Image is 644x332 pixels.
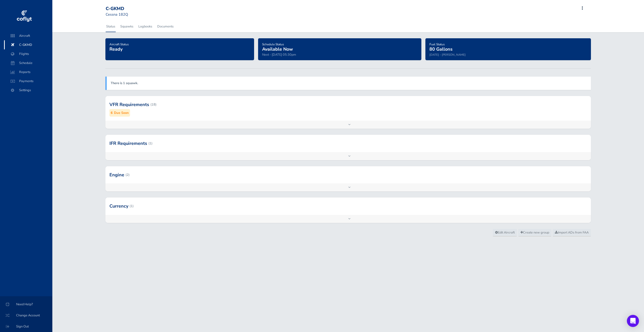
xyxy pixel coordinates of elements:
span: Settings [9,86,47,95]
span: Import ADs from FAA [555,230,589,235]
span: Flights [9,49,47,58]
span: Schedule Status [262,42,284,46]
span: Payments [9,77,47,86]
span: Need Help? [6,300,46,309]
span: Aircraft Status [109,42,129,46]
span: Reports [9,68,47,77]
span: Available Now [262,46,293,52]
small: [DATE] - [PERSON_NAME] [429,53,466,57]
span: 80 Gallons [429,46,453,52]
a: Squawks [120,21,134,32]
span: Schedule [9,58,47,68]
a: Logbooks [138,21,153,32]
span: Aircraft [9,31,47,40]
div: Open Intercom Messenger [627,315,639,327]
span: C-GKMD [9,40,47,49]
span: Next - [DATE] 05:30pm [262,52,296,57]
span: Edit Aircraft [495,230,515,235]
a: Documents [157,21,174,32]
span: Change Account [6,311,46,320]
a: Schedule StatusAvailable Now [262,41,293,52]
span: Sign Out [6,322,46,331]
small: Due Soon [114,110,129,116]
span: Ready [109,46,123,52]
a: There is 1 squawk. [111,81,138,85]
img: coflyt logo [16,9,32,24]
span: Fuel Status [429,42,445,46]
div: C-GKMD [106,6,142,12]
a: Create new group [518,229,551,237]
a: Status [106,21,116,32]
a: Import ADs from FAA [553,229,591,237]
small: Cessna 182Q [106,12,128,17]
span: Create new group [520,230,549,235]
a: Edit Aircraft [493,229,517,237]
